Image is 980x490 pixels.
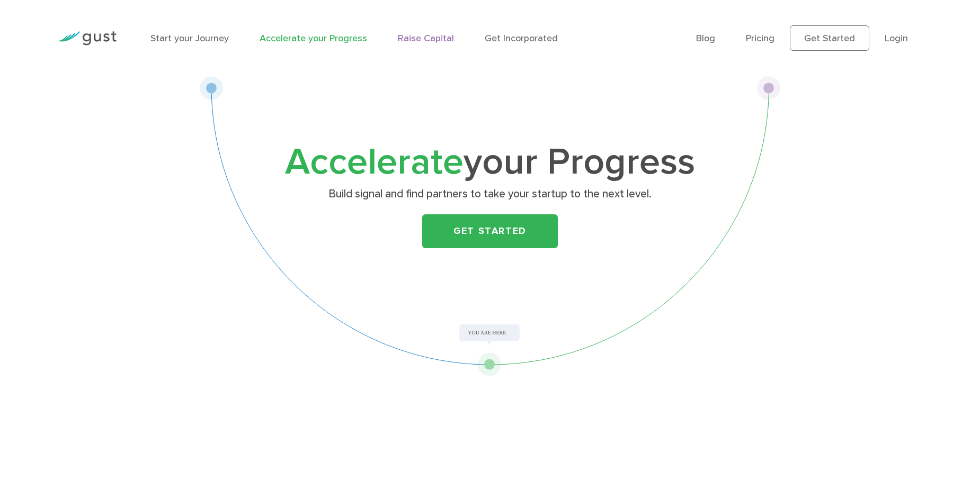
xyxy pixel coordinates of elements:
[422,214,558,248] a: Get Started
[260,33,367,44] a: Accelerate your Progress
[696,33,715,44] a: Blog
[885,33,908,44] a: Login
[398,33,454,44] a: Raise Capital
[281,146,699,179] h1: your Progress
[57,31,117,46] img: Gust Logo
[746,33,774,44] a: Pricing
[285,140,464,184] span: Accelerate
[150,33,229,44] a: Start your Journey
[285,187,696,202] p: Build signal and find partners to take your startup to the next level.
[790,25,869,51] a: Get Started
[485,33,558,44] a: Get Incorporated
